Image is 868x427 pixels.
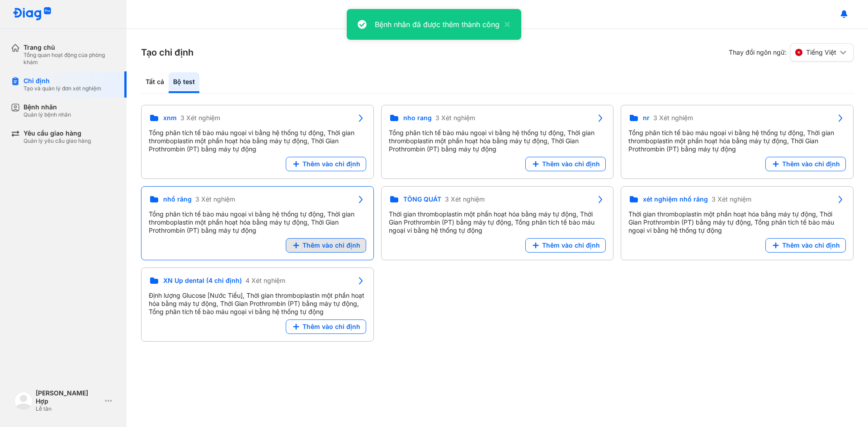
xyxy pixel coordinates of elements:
[302,160,360,168] span: Thêm vào chỉ định
[24,103,71,111] div: Bệnh nhân
[643,114,650,122] span: nr
[445,195,485,203] span: 3 Xét nghiệm
[765,238,846,253] button: Thêm vào chỉ định
[286,319,366,334] button: Thêm vào chỉ định
[542,160,600,168] span: Thêm vào chỉ định
[403,114,432,122] span: nho rang
[302,241,360,249] span: Thêm vào chỉ định
[149,129,366,153] div: Tổng phân tích tế bào máu ngoại vi bằng hệ thống tự động, Thời gian thromboplastin một phần hoạt ...
[36,389,101,405] div: [PERSON_NAME] Hợp
[643,195,708,203] span: xét nghiệm nhổ răng
[180,114,220,122] span: 3 Xét nghiệm
[36,405,101,413] div: Lễ tân
[24,129,91,137] div: Yêu cầu giao hàng
[163,195,192,203] span: nhổ răng
[24,85,101,92] div: Tạo và quản lý đơn xét nghiệm
[712,195,751,203] span: 3 Xét nghiệm
[24,111,71,118] div: Quản lý bệnh nhân
[24,77,101,85] div: Chỉ định
[13,7,52,21] img: logo
[403,195,441,203] span: TỔNG QUÁT
[24,43,116,52] div: Trang chủ
[14,392,33,410] img: logo
[141,72,169,93] div: Tất cả
[729,43,854,61] div: Thay đổi ngôn ngữ:
[782,160,840,168] span: Thêm vào chỉ định
[375,19,500,30] div: Bệnh nhân đã được thêm thành công
[163,277,242,285] span: XN Up dental (4 chỉ định)
[628,129,846,153] div: Tổng phân tích tế bào máu ngoại vi bằng hệ thống tự động, Thời gian thromboplastin một phần hoạt ...
[245,277,285,285] span: 4 Xét nghiệm
[653,114,693,122] span: 3 Xét nghiệm
[765,157,846,171] button: Thêm vào chỉ định
[169,72,199,93] div: Bộ test
[500,19,510,30] button: close
[149,210,366,235] div: Tổng phân tích tế bào máu ngoại vi bằng hệ thống tự động, Thời gian thromboplastin một phần hoạt ...
[782,241,840,249] span: Thêm vào chỉ định
[302,323,360,331] span: Thêm vào chỉ định
[542,241,600,249] span: Thêm vào chỉ định
[286,157,366,171] button: Thêm vào chỉ định
[525,238,606,253] button: Thêm vào chỉ định
[163,114,177,122] span: xnm
[628,210,846,235] div: Thời gian thromboplastin một phần hoạt hóa bằng máy tự động, Thời Gian Prothrombin (PT) bằng máy ...
[286,238,366,253] button: Thêm vào chỉ định
[24,137,91,145] div: Quản lý yêu cầu giao hàng
[149,291,366,316] div: Định lượng Glucose [Nước Tiểu], Thời gian thromboplastin một phần hoạt hóa bằng máy tự động, Thời...
[389,129,606,153] div: Tổng phân tích tế bào máu ngoại vi bằng hệ thống tự động, Thời gian thromboplastin một phần hoạt ...
[195,195,235,203] span: 3 Xét nghiệm
[435,114,475,122] span: 3 Xét nghiệm
[525,157,606,171] button: Thêm vào chỉ định
[389,210,606,235] div: Thời gian thromboplastin một phần hoạt hóa bằng máy tự động, Thời Gian Prothrombin (PT) bằng máy ...
[141,46,193,59] h3: Tạo chỉ định
[24,52,116,66] div: Tổng quan hoạt động của phòng khám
